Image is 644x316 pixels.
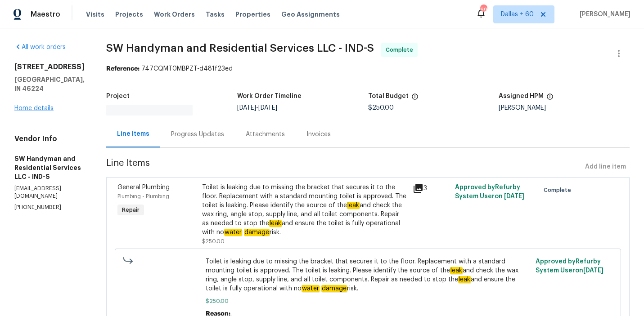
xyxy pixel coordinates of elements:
span: The total cost of line items that have been proposed by Opendoor. This sum includes line items th... [411,93,419,105]
span: Dallas + 60 [501,10,534,19]
h5: SW Handyman and Residential Services LLC - IND-S [14,154,85,181]
span: Work Orders [154,10,195,19]
span: General Plumbing [117,184,170,191]
p: [EMAIL_ADDRESS][DOMAIN_NAME] [14,185,85,200]
span: The hpm assigned to this work order. [546,93,554,105]
div: Invoices [306,130,331,139]
span: [DATE] [258,105,277,111]
h5: Total Budget [368,93,409,99]
span: [DATE] [583,267,603,274]
h5: Assigned HPM [499,93,544,99]
em: water [224,229,242,236]
div: Toilet is leaking due to missing the bracket that secures it to the floor. Replacement with a sta... [202,183,408,237]
span: [DATE] [504,193,524,200]
span: [PERSON_NAME] [576,10,630,19]
span: Maestro [31,10,60,19]
h5: [GEOGRAPHIC_DATA], IN 46224 [14,75,85,93]
span: Properties [235,10,270,19]
div: Attachments [246,130,285,139]
span: SW Handyman and Residential Services LLC - IND-S [106,43,374,53]
em: damage [244,229,270,236]
h4: Vendor Info [14,134,85,143]
span: [DATE] [237,105,256,111]
span: Complete [544,186,575,195]
span: Visits [86,10,104,19]
span: Geo Assignments [281,10,340,19]
span: Projects [115,10,143,19]
span: Complete [386,45,417,54]
em: leak [269,220,282,227]
em: damage [321,285,347,292]
span: - [237,105,277,111]
div: [PERSON_NAME] [499,105,630,111]
span: $250.00 [368,105,394,111]
span: Tasks [206,11,225,18]
span: $250.00 [206,297,530,306]
a: Home details [14,105,54,111]
div: Line Items [117,129,149,138]
em: water [302,285,320,292]
div: Progress Updates [171,130,224,139]
span: $250.00 [202,239,225,244]
em: leak [347,202,360,209]
div: 693 [480,5,486,14]
b: Reference: [106,66,140,72]
em: leak [450,267,463,274]
h2: [STREET_ADDRESS] [14,62,85,71]
div: 3 [413,183,450,194]
p: [PHONE_NUMBER] [14,204,85,211]
em: leak [458,276,471,283]
h5: Work Order Timeline [237,93,302,99]
span: Approved by Refurby System User on [536,258,603,274]
div: 747CQMT0MBPZT-d481f23ed [106,64,630,73]
span: Plumbing - Plumbing [117,194,169,199]
span: Repair [118,205,143,214]
span: Toilet is leaking due to missing the bracket that secures it to the floor. Replacement with a sta... [206,257,530,293]
h5: Project [106,93,130,99]
span: Line Items [106,159,581,175]
a: All work orders [14,44,66,50]
span: Approved by Refurby System User on [455,184,524,200]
